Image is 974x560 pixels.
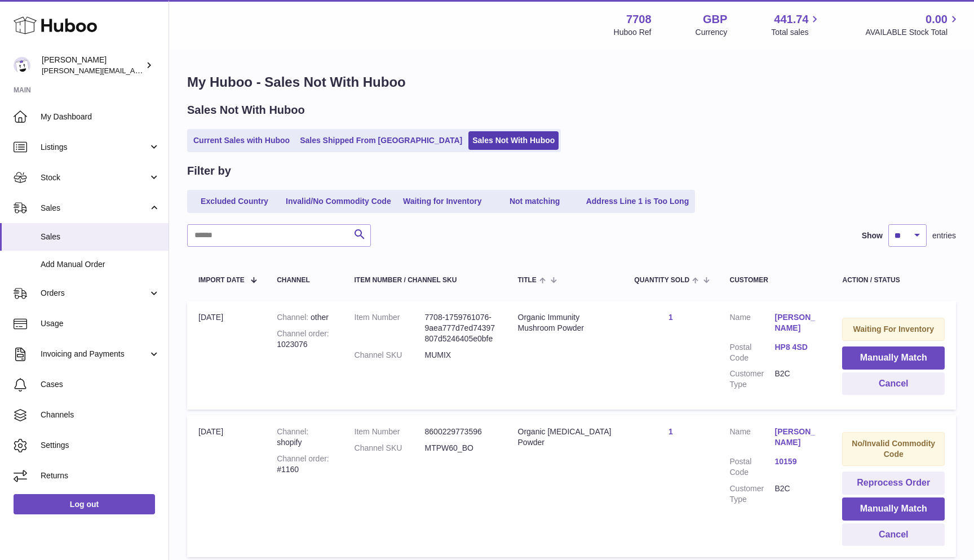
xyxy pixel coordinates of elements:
[41,379,160,390] span: Cases
[277,313,311,322] strong: Channel
[668,313,673,322] a: 1
[41,203,148,214] span: Sales
[41,349,148,359] span: Invoicing and Payments
[842,277,945,284] div: Action / Status
[282,192,395,211] a: Invalid/No Commodity Code
[865,27,960,38] span: AVAILABLE Stock Total
[518,426,612,448] div: Organic [MEDICAL_DATA] Powder
[41,172,148,183] span: Stock
[696,27,728,38] div: Currency
[41,410,160,420] span: Channels
[926,12,948,27] span: 0.00
[862,230,883,241] label: Show
[397,192,488,211] a: Waiting for Inventory
[842,523,945,546] button: Cancel
[582,192,693,211] a: Address Line 1 is Too Long
[729,483,774,505] dt: Customer Type
[42,55,143,76] div: [PERSON_NAME]
[277,312,331,323] div: other
[187,163,231,179] h2: Filter by
[774,312,820,334] a: [PERSON_NAME]
[41,112,160,122] span: My Dashboard
[774,483,820,505] dd: B2C
[842,472,945,495] button: Reprocess Order
[729,342,774,363] dt: Postal Code
[774,456,820,467] a: 10159
[41,318,160,329] span: Usage
[42,66,226,75] span: [PERSON_NAME][EMAIL_ADDRESS][DOMAIN_NAME]
[490,192,580,211] a: Not matching
[41,440,160,451] span: Settings
[842,497,945,521] button: Manually Match
[425,350,495,361] dd: MUMIX
[626,12,652,27] strong: 7708
[771,12,821,38] a: 441.74 Total sales
[277,454,331,475] div: #1160
[771,27,821,38] span: Total sales
[932,230,956,241] span: entries
[729,456,774,478] dt: Postal Code
[14,57,30,74] img: victor@erbology.co
[614,27,652,38] div: Huboo Ref
[518,312,612,334] div: Organic Immunity Mushroom Powder
[518,277,537,284] span: Title
[842,346,945,370] button: Manually Match
[41,259,160,270] span: Add Manual Order
[355,426,425,437] dt: Item Number
[634,277,689,284] span: Quantity Sold
[187,103,305,118] h2: Sales Not With Huboo
[14,494,155,514] a: Log out
[355,443,425,454] dt: Channel SKU
[853,325,934,334] strong: Waiting For Inventory
[189,192,280,211] a: Excluded Country
[41,288,148,299] span: Orders
[729,368,774,390] dt: Customer Type
[703,12,727,27] strong: GBP
[355,277,495,284] div: Item Number / Channel SKU
[277,427,308,436] strong: Channel
[41,232,160,242] span: Sales
[842,372,945,395] button: Cancel
[41,142,148,153] span: Listings
[277,426,331,448] div: shopify
[425,312,495,344] dd: 7708-1759761076-9aea777d7ed74397807d5246405e0bfe
[277,454,329,463] strong: Channel order
[187,301,265,410] td: [DATE]
[774,368,820,390] dd: B2C
[425,443,495,454] dd: MTPW60_BO
[198,277,245,284] span: Import date
[277,329,329,338] strong: Channel order
[774,12,808,27] span: 441.74
[41,470,160,481] span: Returns
[729,312,774,336] dt: Name
[296,131,466,150] a: Sales Shipped From [GEOGRAPHIC_DATA]
[355,350,425,361] dt: Channel SKU
[187,415,265,557] td: [DATE]
[187,73,956,91] h1: My Huboo - Sales Not With Huboo
[468,131,559,150] a: Sales Not With Huboo
[729,426,774,451] dt: Name
[277,328,331,350] div: 1023076
[729,277,820,284] div: Customer
[668,427,673,436] a: 1
[189,131,294,150] a: Current Sales with Huboo
[277,277,331,284] div: Channel
[355,312,425,344] dt: Item Number
[865,12,960,38] a: 0.00 AVAILABLE Stock Total
[425,426,495,437] dd: 8600229773596
[852,439,935,459] strong: No/Invalid Commodity Code
[774,426,820,448] a: [PERSON_NAME]
[774,342,820,353] a: HP8 4SD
